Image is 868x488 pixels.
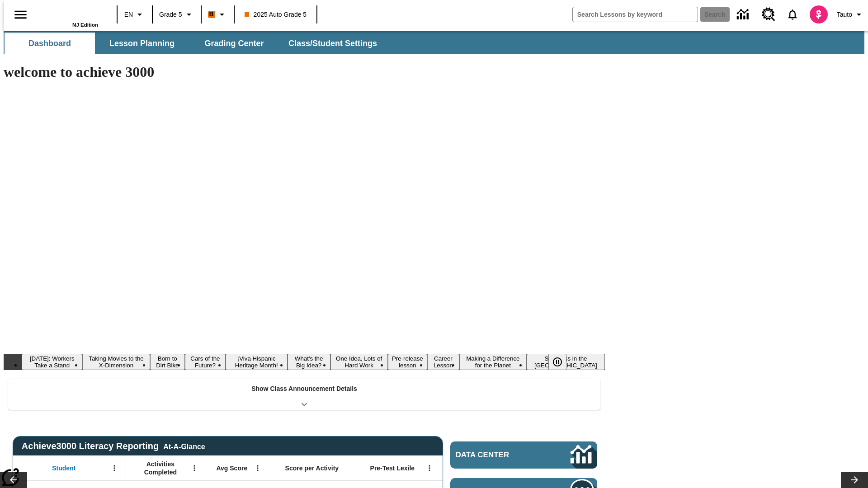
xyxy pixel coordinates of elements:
div: Show Class Announcement Details [8,379,600,410]
button: Slide 10 Making a Difference for the Planet [459,354,527,370]
span: Data Center [456,450,540,460]
button: Slide 8 Pre-release lesson [388,354,427,370]
button: Class/Student Settings [281,33,384,54]
button: Boost Class color is orange. Change class color [204,6,231,23]
button: Grade: Grade 5, Select a grade [156,6,198,23]
span: B [209,9,214,20]
a: Data Center [450,441,597,469]
button: Slide 9 Career Lesson [427,354,459,370]
button: Slide 11 Sleepless in the Animal Kingdom [527,354,605,370]
button: Open Menu [108,461,121,475]
button: Open Menu [423,461,436,475]
span: Score per Activity [285,464,339,472]
button: Lesson carousel, Next [841,472,868,488]
p: Show Class Announcement Details [251,384,357,394]
span: Grade 5 [159,10,182,19]
button: Grading Center [189,33,279,54]
button: Slide 1 Labor Day: Workers Take a Stand [22,354,82,370]
button: Slide 4 Cars of the Future? [185,354,226,370]
div: SubNavbar [4,33,385,54]
span: NJ Edition [72,22,98,28]
button: Lesson Planning [97,33,187,54]
a: Resource Center, Will open in new tab [756,2,781,27]
button: Open Menu [251,461,264,475]
img: avatar image [810,5,828,23]
span: Achieve3000 Literacy Reporting [22,441,205,451]
span: EN [124,10,133,19]
span: Activities Completed [131,460,190,476]
button: Slide 3 Born to Dirt Bike [150,354,185,370]
button: Dashboard [5,33,95,54]
a: Notifications [781,3,804,26]
button: Select a new avatar [804,3,833,26]
span: Pre-Test Lexile [370,464,415,472]
button: Slide 6 What's the Big Idea? [288,354,330,370]
button: Slide 5 ¡Viva Hispanic Heritage Month! [226,354,288,370]
button: Pause [548,354,566,370]
input: search field [573,7,698,22]
button: Slide 2 Taking Movies to the X-Dimension [82,354,150,370]
button: Open Menu [188,461,201,475]
button: Slide 7 One Idea, Lots of Hard Work [330,354,388,370]
span: 2025 Auto Grade 5 [245,10,307,19]
div: Home [39,3,98,28]
div: At-A-Glance [163,441,205,451]
span: Student [52,464,75,472]
a: Home [39,4,98,22]
button: Profile/Settings [833,6,868,23]
a: Data Center [731,2,756,27]
div: SubNavbar [4,31,864,54]
h1: welcome to achieve 3000 [4,64,605,80]
button: Language: EN, Select a language [120,6,149,23]
span: Tauto [837,10,852,19]
div: Pause [548,354,576,370]
span: Avg Score [216,464,247,472]
button: Open side menu [7,1,34,28]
